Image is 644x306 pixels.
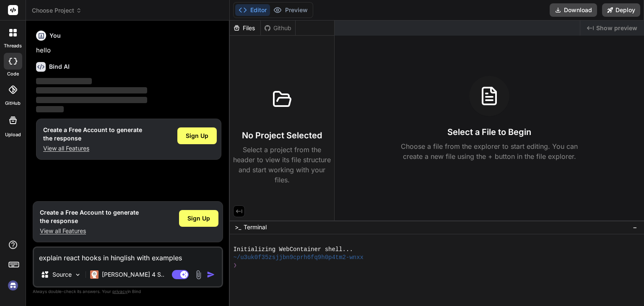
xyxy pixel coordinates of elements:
[52,270,72,279] p: Source
[112,289,127,294] span: privacy
[186,132,208,140] span: Sign Up
[102,270,164,279] p: [PERSON_NAME] 4 S..
[49,31,61,40] h6: You
[5,100,21,107] label: GitHub
[596,24,637,32] span: Show preview
[242,130,322,141] h3: No Project Selected
[233,246,353,254] span: Initializing WebContainer shell...
[49,62,70,71] h6: Bind AI
[233,145,331,185] p: Select a project from the header to view its file structure and start working with your files.
[233,262,237,270] span: ❯
[36,87,147,93] span: ‌
[4,42,22,49] label: threads
[43,126,142,143] h1: Create a Free Account to generate the response
[43,144,142,153] p: View all Features
[36,106,64,112] span: ‌
[40,208,139,225] h1: Create a Free Account to generate the response
[270,4,311,16] button: Preview
[244,223,267,231] span: Terminal
[36,97,147,103] span: ‌
[74,271,81,278] img: Pick Models
[34,248,222,263] textarea: explain react hooks in hinglish with examples
[33,288,223,296] p: Always double-check its answers. Your in Bind
[447,126,531,138] h3: Select a File to Begin
[395,141,583,161] p: Choose a file from the explorer to start editing. You can create a new file using the + button in...
[6,278,20,293] img: signin
[90,270,99,279] img: Claude 4 Sonnet
[261,24,295,32] div: Github
[550,3,597,17] button: Download
[7,70,19,78] label: code
[602,3,640,17] button: Deploy
[36,46,221,55] p: hello
[230,24,260,32] div: Files
[5,131,21,138] label: Upload
[235,223,241,231] span: >_
[36,78,92,84] span: ‌
[40,227,139,235] p: View all Features
[194,270,203,280] img: attachment
[633,223,637,231] span: −
[32,6,82,15] span: Choose Project
[233,254,364,262] span: ~/u3uk0f35zsjjbn9cprh6fq9h0p4tm2-wnxx
[235,4,270,16] button: Editor
[631,220,639,234] button: −
[187,214,210,223] span: Sign Up
[207,270,215,279] img: icon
